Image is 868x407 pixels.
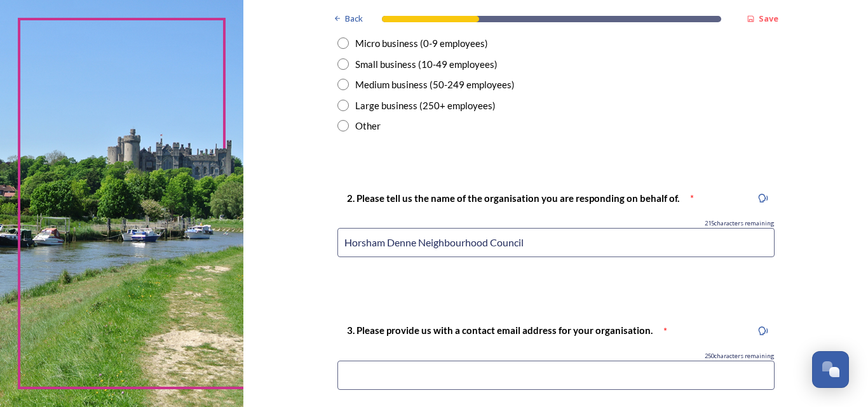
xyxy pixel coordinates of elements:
div: Small business (10-49 employees) [355,57,498,72]
span: 215 characters remaining [705,219,775,228]
strong: Save [759,13,778,24]
div: Other [355,119,381,133]
div: Medium business (50-249 employees) [355,77,515,92]
span: 250 characters remaining [705,352,775,361]
span: Back [345,13,363,25]
div: Large business (250+ employees) [355,98,496,113]
strong: 3. Please provide us with a contact email address for your organisation. [347,324,653,336]
button: Open Chat [812,351,849,388]
div: Micro business (0-9 employees) [355,36,488,51]
strong: 2. Please tell us the name of the organisation you are responding on behalf of. [347,192,679,204]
